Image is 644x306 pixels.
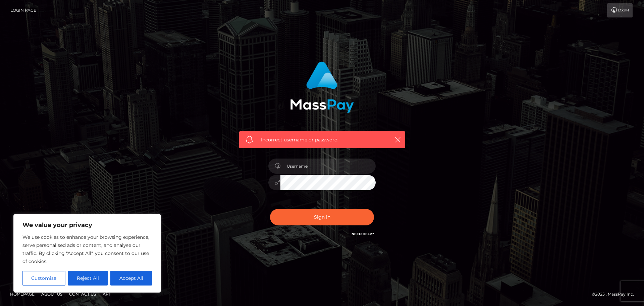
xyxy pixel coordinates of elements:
div: © 2025 , MassPay Inc. [592,291,639,298]
a: API [100,289,113,299]
button: Sign in [270,209,374,225]
a: Contact Us [66,289,99,299]
div: We value your privacy [13,214,161,293]
a: Login [607,3,633,17]
a: Login Page [10,3,36,17]
span: Incorrect username or password. [261,136,383,143]
a: About Us [39,289,65,299]
button: Accept All [110,271,152,286]
img: MassPay Login [290,61,354,113]
p: We value your privacy [22,221,152,229]
a: Need Help? [352,232,374,236]
p: We use cookies to enhance your browsing experience, serve personalised ads or content, and analys... [22,233,152,265]
button: Reject All [68,271,108,286]
input: Username... [280,159,376,174]
a: Homepage [7,289,37,299]
button: Customise [22,271,65,286]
